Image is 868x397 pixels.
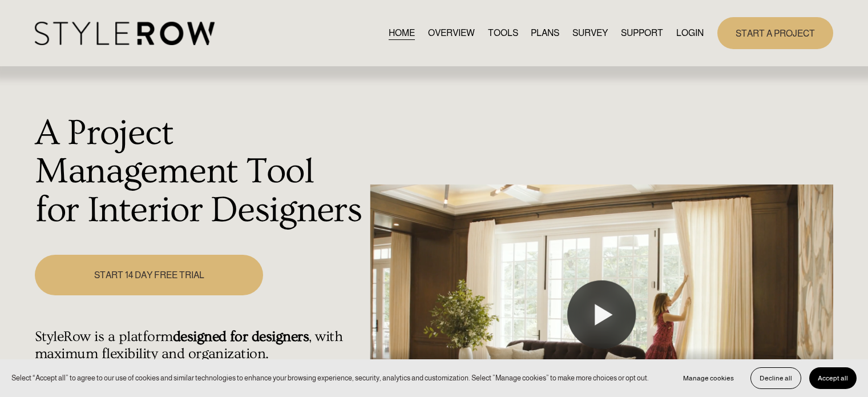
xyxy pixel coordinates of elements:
[621,26,663,40] span: SUPPORT
[567,280,636,349] button: Play
[35,255,263,295] a: START 14 DAY FREE TRIAL
[11,372,649,383] p: Select “Accept all” to agree to our use of cookies and similar technologies to enhance your brows...
[488,25,518,41] a: TOOLS
[750,367,801,389] button: Decline all
[675,367,742,389] button: Manage cookies
[717,17,833,49] a: START A PROJECT
[572,25,608,41] a: SURVEY
[173,328,309,345] strong: designed for designers
[809,367,857,389] button: Accept all
[35,328,364,363] h4: StyleRow is a platform , with maximum flexibility and organization.
[428,25,475,41] a: OVERVIEW
[621,25,663,41] a: folder dropdown
[818,374,848,382] span: Accept all
[760,374,792,382] span: Decline all
[676,25,704,41] a: LOGIN
[35,114,364,230] h1: A Project Management Tool for Interior Designers
[389,25,415,41] a: HOME
[531,25,559,41] a: PLANS
[35,22,215,45] img: StyleRow
[683,374,734,382] span: Manage cookies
